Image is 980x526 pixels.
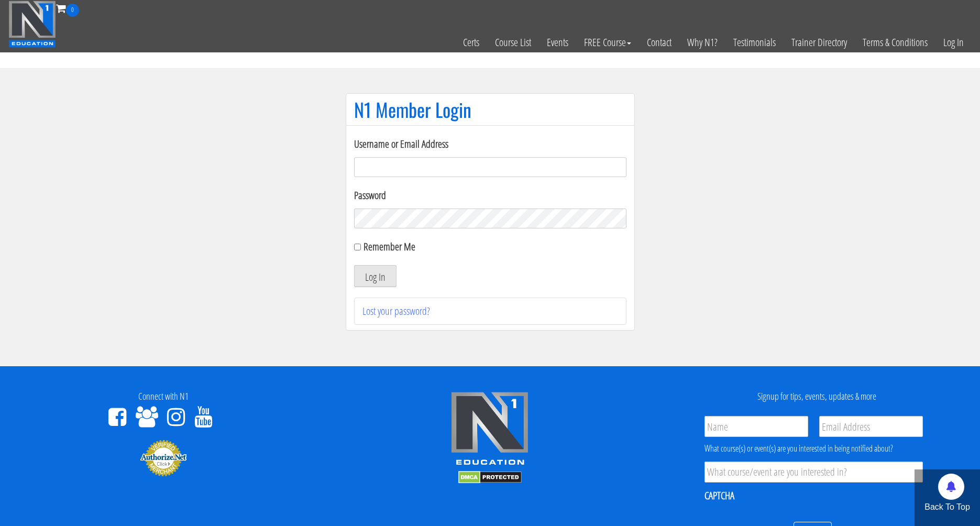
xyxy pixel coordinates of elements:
[8,391,319,402] h4: Connect with N1
[539,17,576,68] a: Events
[66,4,79,17] span: 0
[576,17,639,68] a: FREE Course
[661,391,972,402] h4: Signup for tips, events, updates & more
[819,416,923,437] input: Email Address
[140,439,187,477] img: Authorize.Net Merchant - Click to Verify
[855,17,935,68] a: Terms & Conditions
[354,188,626,203] label: Password
[362,304,430,318] a: Lost your password?
[56,1,79,15] a: 0
[458,471,522,484] img: DMCA.com Protection Status
[679,17,725,68] a: Why N1?
[704,462,923,483] input: What course/event are you interested in?
[354,136,626,152] label: Username or Email Address
[455,17,487,68] a: Certs
[704,442,923,455] div: What course(s) or event(s) are you interested in being notified about?
[914,501,980,513] p: Back To Top
[354,265,397,287] button: Log In
[784,17,855,68] a: Trainer Directory
[935,17,972,68] a: Log In
[354,99,626,120] h1: N1 Member Login
[725,17,784,68] a: Testimonials
[487,17,539,68] a: Course List
[364,239,415,254] label: Remember Me
[639,17,679,68] a: Contact
[8,1,56,48] img: n1-education
[704,416,808,437] input: Name
[450,391,529,469] img: n1-edu-logo
[704,489,734,502] label: CAPTCHA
